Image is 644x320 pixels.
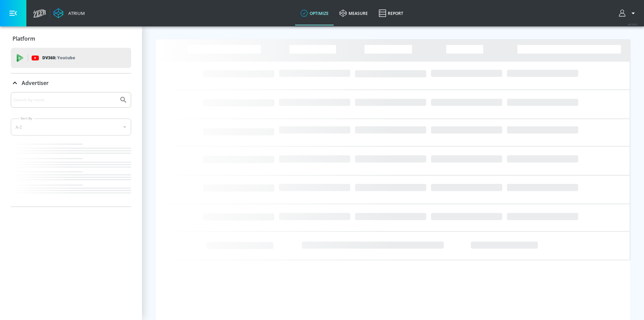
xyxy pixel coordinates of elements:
p: Youtube [57,54,75,61]
p: DV360: [42,54,75,62]
p: Advertiser [22,79,49,87]
nav: list of Advertiser [11,141,131,207]
a: measure [334,1,373,25]
a: Atrium [53,8,85,18]
input: Search by name [14,95,116,104]
div: Advertiser [11,92,131,207]
label: Sort By [19,116,34,121]
a: optimize [295,1,334,25]
div: DV360: Youtube [11,48,131,68]
div: Advertiser [11,73,131,92]
a: Report [373,1,409,25]
div: A-Z [11,119,131,135]
p: Platform [13,35,35,42]
span: v 4.24.0 [628,22,637,26]
div: Atrium [66,10,85,16]
div: Platform [11,29,131,48]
